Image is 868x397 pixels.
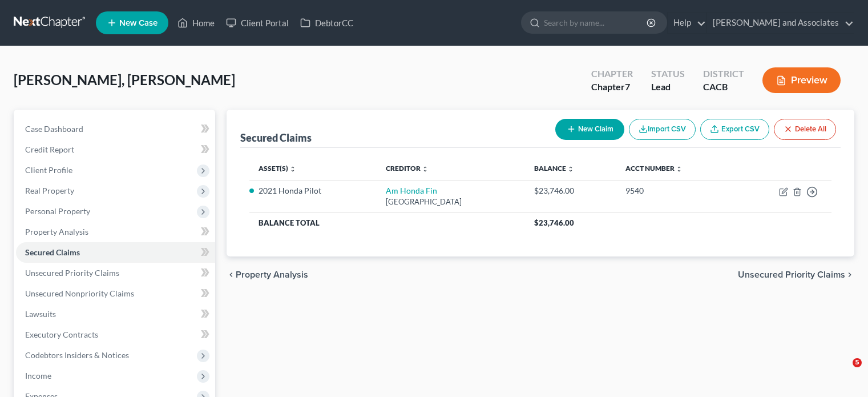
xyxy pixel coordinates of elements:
[14,71,235,88] span: [PERSON_NAME], [PERSON_NAME]
[25,330,98,339] span: Executory Contracts
[25,145,74,154] span: Credit Report
[629,119,696,140] button: Import CSV
[236,270,308,279] span: Property Analysis
[25,124,83,134] span: Case Dashboard
[25,309,56,319] span: Lawsuits
[700,119,769,140] a: Export CSV
[625,81,630,92] span: 7
[703,67,744,81] div: District
[762,67,841,93] button: Preview
[738,270,845,279] span: Unsecured Priority Claims
[422,166,429,173] i: unfold_more
[249,212,524,233] th: Balance Total
[16,304,215,324] a: Lawsuits
[16,283,215,304] a: Unsecured Nonpriority Claims
[555,119,624,140] button: New Claim
[534,164,574,173] a: Balance unfold_more
[625,164,683,173] a: Acct Number unfold_more
[16,139,215,160] a: Credit Report
[738,270,854,279] button: Unsecured Priority Claims chevron_right
[386,186,437,195] a: Am Honda Fin
[829,358,857,386] iframe: Intercom live chat
[534,218,574,227] span: $23,746.00
[259,185,368,197] li: 2021 Honda Pilot
[703,81,744,94] div: CACB
[25,288,134,298] span: Unsecured Nonpriority Claims
[25,350,129,360] span: Codebtors Insiders & Notices
[289,166,296,173] i: unfold_more
[707,13,854,33] a: [PERSON_NAME] and Associates
[25,247,80,257] span: Secured Claims
[386,197,515,207] div: [GEOGRAPHIC_DATA]
[25,227,88,236] span: Property Analysis
[668,13,706,33] a: Help
[119,19,158,27] span: New Case
[16,263,215,283] a: Unsecured Priority Claims
[16,222,215,242] a: Property Analysis
[544,12,648,33] input: Search by name...
[567,166,574,173] i: unfold_more
[651,81,685,94] div: Lead
[774,119,836,140] button: Delete All
[294,13,359,33] a: DebtorCC
[16,242,215,263] a: Secured Claims
[220,13,294,33] a: Client Portal
[25,206,90,216] span: Personal Property
[676,166,683,173] i: unfold_more
[591,81,633,94] div: Chapter
[651,67,685,81] div: Status
[25,371,51,380] span: Income
[625,185,725,197] div: 9540
[240,131,312,145] div: Secured Claims
[845,270,854,279] i: chevron_right
[227,270,236,279] i: chevron_left
[853,358,862,367] span: 5
[259,164,296,173] a: Asset(s) unfold_more
[25,186,74,195] span: Real Property
[386,164,429,173] a: Creditor unfold_more
[16,119,215,139] a: Case Dashboard
[25,268,119,278] span: Unsecured Priority Claims
[25,165,72,175] span: Client Profile
[172,13,220,33] a: Home
[227,270,308,279] button: chevron_left Property Analysis
[591,67,633,81] div: Chapter
[16,324,215,345] a: Executory Contracts
[534,185,607,197] div: $23,746.00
